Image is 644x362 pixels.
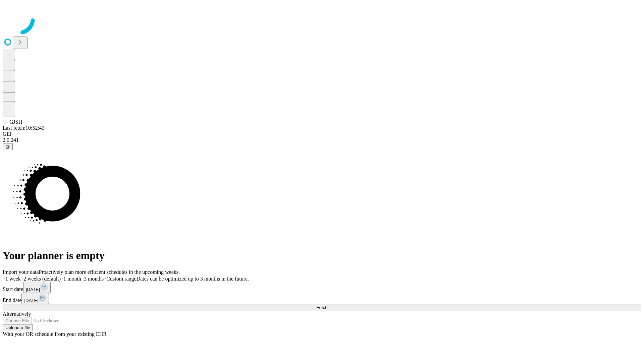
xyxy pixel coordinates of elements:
[3,125,45,131] span: Last fetch: 10:52:43
[3,282,641,293] div: Start date
[3,304,641,311] button: Fetch
[5,276,21,282] span: 1 week
[137,276,249,282] span: Dates can be optimized up to 3 months in the future.
[316,305,327,310] span: Fetch
[26,287,40,292] span: [DATE]
[3,249,641,262] h1: Your planner is empty
[21,293,49,304] button: [DATE]
[24,298,38,303] span: [DATE]
[3,269,39,275] span: Import your data
[3,293,641,304] div: End date
[3,324,33,331] button: Upload a file
[3,311,31,317] span: Alternatively
[5,144,10,149] span: @
[84,276,104,282] span: 3 months
[63,276,81,282] span: 1 month
[3,331,107,337] span: With your OR schedule from your existing EHR
[3,143,13,150] button: @
[9,119,22,125] span: GJSH
[3,137,641,143] div: 2.0.241
[3,131,641,137] div: GEI
[23,276,61,282] span: 2 weeks (default)
[23,282,51,293] button: [DATE]
[106,276,136,282] span: Custom range
[39,269,180,275] span: Proactively plan more efficient schedules in the upcoming weeks.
